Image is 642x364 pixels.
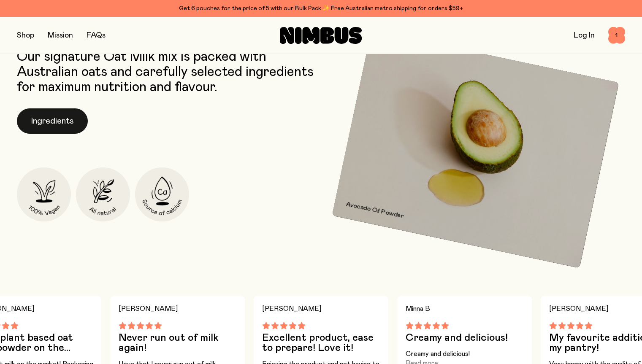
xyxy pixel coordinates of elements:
[48,32,73,39] a: Mission
[17,3,625,13] div: Get 6 pouches for the price of 5 with our Bulk Pack ✨ Free Australian metro shipping for orders $59+
[17,108,88,134] button: Ingredients
[17,49,317,95] p: Our signature Oat Milk mix is packed with Australian oats and carefully selected ingredients for ...
[354,258,597,268] p: Australian Oats (93%)
[87,32,106,39] a: FAQs
[119,302,237,315] h4: [PERSON_NAME]
[406,350,524,358] p: Creamy and delicious!
[574,32,595,39] a: Log In
[608,27,625,44] button: 1
[262,333,380,353] h3: Excellent product, ease to prepare! Love it!
[262,302,380,315] h4: [PERSON_NAME]
[119,333,237,353] h3: Never run out of milk again!
[406,302,524,315] h4: Minna B
[342,79,609,278] img: Raw oats and oats in powdered form
[406,333,524,343] h3: Creamy and delicious!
